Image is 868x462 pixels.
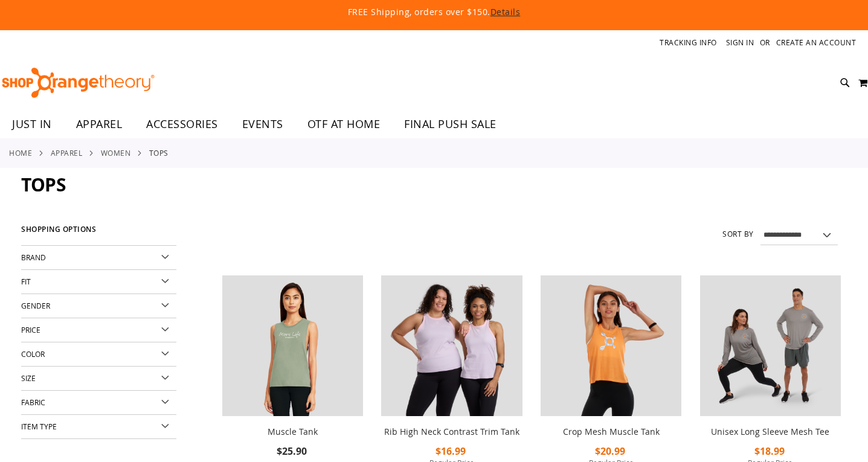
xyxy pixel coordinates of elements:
[12,111,52,138] span: JUST IN
[660,37,717,48] a: Tracking Info
[21,172,66,197] span: Tops
[21,373,36,383] span: Size
[295,111,393,138] a: OTF AT HOME
[700,275,841,419] a: Unisex Long Sleeve Mesh Tee primary image
[21,270,176,294] div: Fit
[101,147,131,158] a: WOMEN
[222,275,363,416] img: Muscle Tank
[268,426,318,437] a: Muscle Tank
[381,275,522,416] img: Rib Tank w/ Contrast Binding primary image
[563,426,660,437] a: Crop Mesh Muscle Tank
[242,111,283,138] span: EVENTS
[21,367,176,391] div: Size
[21,318,176,342] div: Price
[436,444,468,458] span: $16.99
[404,111,497,138] span: FINAL PUSH SALE
[726,37,754,48] a: Sign In
[21,294,176,318] div: Gender
[21,325,40,335] span: Price
[776,37,857,48] a: Create an Account
[21,422,57,431] span: Item Type
[230,111,295,138] a: EVENTS
[21,277,31,286] span: Fit
[490,6,521,18] a: Details
[76,111,123,138] span: APPAREL
[21,252,46,262] span: Brand
[384,426,519,437] a: Rib High Neck Contrast Trim Tank
[595,444,627,458] span: $20.99
[541,275,681,419] a: Crop Mesh Muscle Tank primary image
[146,111,218,138] span: ACCESSORIES
[392,111,509,138] a: FINAL PUSH SALE
[307,111,381,138] span: OTF AT HOME
[722,229,754,239] label: Sort By
[21,349,45,359] span: Color
[149,147,169,158] strong: Tops
[700,275,841,416] img: Unisex Long Sleeve Mesh Tee primary image
[51,147,83,158] a: APPAREL
[222,275,363,419] a: Muscle Tank
[541,275,681,416] img: Crop Mesh Muscle Tank primary image
[381,275,522,419] a: Rib Tank w/ Contrast Binding primary image
[21,397,45,407] span: Fabric
[21,220,176,246] strong: Shopping Options
[64,111,135,138] a: APPAREL
[71,6,796,18] p: FREE Shipping, orders over $150.
[754,444,786,458] span: $18.99
[711,426,829,437] a: Unisex Long Sleeve Mesh Tee
[9,147,32,158] a: Home
[21,342,176,367] div: Color
[21,391,176,415] div: Fabric
[134,111,230,138] a: ACCESSORIES
[21,415,176,439] div: Item Type
[21,246,176,270] div: Brand
[277,444,309,458] span: $25.90
[21,301,50,310] span: Gender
